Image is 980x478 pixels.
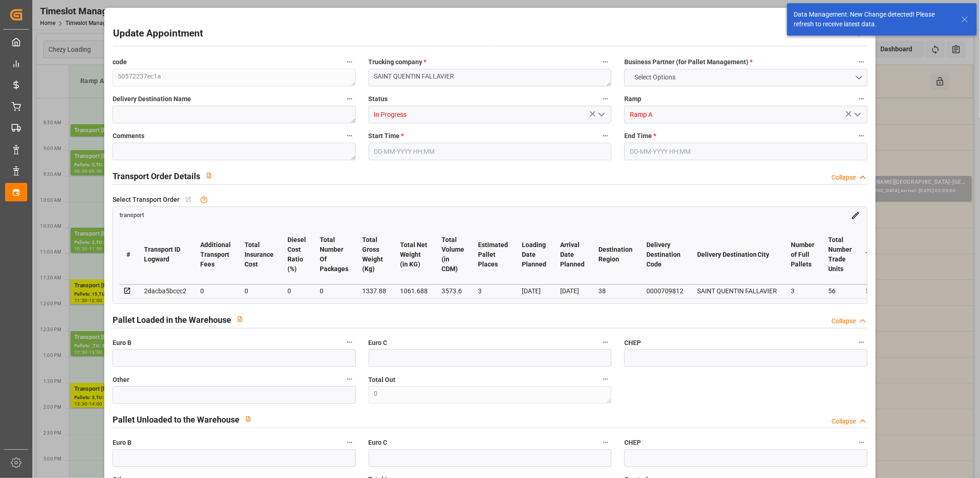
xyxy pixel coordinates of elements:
[630,73,680,82] span: Select Options
[355,225,393,284] th: Total Gross Weight (Kg)
[822,225,859,284] th: Total Number Trade Units
[369,131,404,141] span: Start Time
[113,26,203,41] h2: Update Appointment
[200,167,218,184] button: View description
[113,314,231,326] h2: Pallet Loaded in the Warehouse
[393,225,435,284] th: Total Net Weight (in KG)
[639,225,690,284] th: Delivery Destination Code
[794,10,952,29] div: Data Management: New Change detected! Please refresh to receive latest data.
[400,285,428,296] div: 1061.688
[369,57,427,67] span: Trucking company
[592,225,639,284] th: Destination Region
[697,285,777,296] div: SAINT QUENTIN FALLAVIER
[369,338,388,348] span: Euro C
[855,56,867,68] button: Business Partner (for Pallet Management) *
[435,225,471,284] th: Total Volume (in CDM)
[245,285,274,296] div: 0
[855,336,867,348] button: CHEP
[344,336,356,348] button: Euro B
[239,410,257,428] button: View description
[859,225,916,284] th: TimeSlot Id
[646,285,683,296] div: 0000709812
[553,225,592,284] th: Arrival Date Planned
[624,69,867,86] button: open menu
[855,436,867,448] button: CHEP
[624,94,641,104] span: Ramp
[850,108,864,122] button: open menu
[137,225,193,284] th: Transport ID Logward
[113,131,144,141] span: Comments
[113,375,129,385] span: Other
[113,170,200,182] h2: Transport Order Details
[369,386,612,404] textarea: 0
[362,285,386,296] div: 1337.88
[599,93,611,105] button: Status
[231,310,249,328] button: View description
[599,373,611,385] button: Total Out
[113,338,131,348] span: Euro B
[599,130,611,142] button: Start Time *
[624,143,867,160] input: DD-MM-YYYY HH:MM
[200,285,231,296] div: 0
[831,173,856,182] div: Collapse
[369,143,612,160] input: DD-MM-YYYY HH:MM
[369,438,388,448] span: Euro C
[113,413,239,426] h2: Pallet Unloaded to the Warehouse
[831,316,856,326] div: Collapse
[784,225,822,284] th: Number of Full Pallets
[344,373,356,385] button: Other
[113,438,131,448] span: Euro B
[344,130,356,142] button: Comments
[193,225,238,284] th: Additional Transport Fees
[113,57,127,67] span: code
[442,285,464,296] div: 3573.6
[866,285,909,296] div: 50572237ec1a
[113,69,356,86] textarea: 50572237ec1a
[599,336,611,348] button: Euro C
[369,94,388,104] span: Status
[599,56,611,68] button: Trucking company *
[599,436,611,448] button: Euro C
[369,106,612,123] input: Type to search/select
[281,225,313,284] th: Diesel Cost Ratio (%)
[287,285,306,296] div: 0
[624,131,656,141] span: End Time
[831,417,856,426] div: Collapse
[855,130,867,142] button: End Time *
[560,285,585,296] div: [DATE]
[369,69,612,86] textarea: SAINT QUENTIN FALLAVIER
[144,285,186,296] div: 2dacba5bccc2
[320,285,348,296] div: 0
[522,285,546,296] div: [DATE]
[624,438,641,448] span: CHEP
[829,285,852,296] div: 56
[120,211,144,218] a: transport
[624,106,867,123] input: Type to search/select
[369,375,396,385] span: Total Out
[120,225,137,284] th: #
[624,338,641,348] span: CHEP
[113,195,179,205] span: Select Transport Order
[344,93,356,105] button: Delivery Destination Name
[690,225,784,284] th: Delivery Destination City
[594,108,608,122] button: open menu
[471,225,515,284] th: Estimated Pallet Places
[855,93,867,105] button: Ramp
[791,285,815,296] div: 3
[113,94,191,104] span: Delivery Destination Name
[515,225,553,284] th: Loading Date Planned
[624,57,753,67] span: Business Partner (for Pallet Management)
[313,225,355,284] th: Total Number Of Packages
[344,56,356,68] button: code
[120,212,144,219] span: transport
[238,225,281,284] th: Total Insurance Cost
[344,436,356,448] button: Euro B
[598,285,633,296] div: 38
[478,285,508,296] div: 3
